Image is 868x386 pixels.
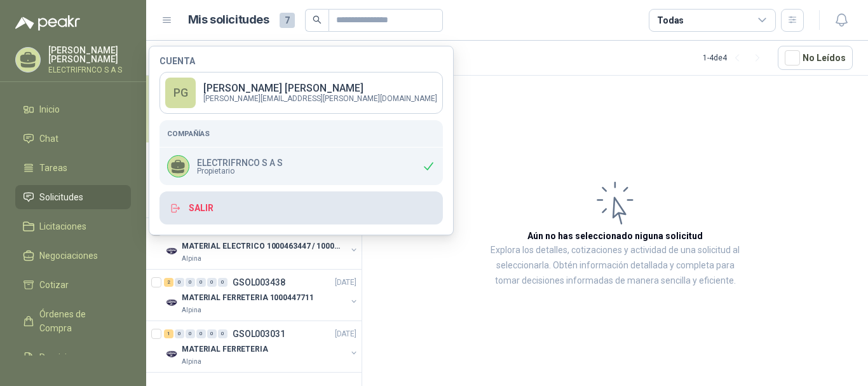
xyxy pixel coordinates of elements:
[164,275,359,315] a: 2 0 0 0 0 0 GSOL003438[DATE] Company LogoMATERIAL FERRETERIA 1000447711Alpina
[15,302,131,340] a: Órdenes de Compra
[186,278,195,287] div: 0
[182,357,201,367] p: Alpina
[196,278,206,287] div: 0
[39,350,86,364] span: Remisiones
[15,185,131,209] a: Solicitudes
[39,219,86,233] span: Licitaciones
[15,15,80,31] img: Logo peakr
[335,277,356,289] p: [DATE]
[15,97,131,121] a: Inicio
[203,83,437,93] p: [PERSON_NAME] [PERSON_NAME]
[39,249,98,263] span: Negociaciones
[165,78,196,108] div: PG
[159,72,443,114] a: PG[PERSON_NAME] [PERSON_NAME][PERSON_NAME][EMAIL_ADDRESS][PERSON_NAME][DOMAIN_NAME]
[280,13,295,28] span: 7
[233,329,285,338] p: GSOL003031
[182,240,340,252] p: MATERIAL ELECTRICO 1000463447 / 1000465800
[186,329,195,338] div: 0
[778,46,853,70] button: No Leídos
[15,156,131,180] a: Tareas
[182,292,313,304] p: MATERIAL FERRETERIA 1000447711
[48,46,131,64] p: [PERSON_NAME] [PERSON_NAME]
[207,329,217,338] div: 0
[218,278,227,287] div: 0
[207,278,217,287] div: 0
[335,328,356,340] p: [DATE]
[39,132,58,146] span: Chat
[527,229,703,243] h3: Aún no has seleccionado niguna solicitud
[657,13,684,27] div: Todas
[164,278,173,287] div: 2
[182,254,201,264] p: Alpina
[39,278,69,292] span: Cotizar
[489,243,741,289] p: Explora los detalles, cotizaciones y actividad de una solicitud al seleccionarla. Obtén informaci...
[164,244,179,259] img: Company Logo
[197,167,283,175] span: Propietario
[164,295,179,310] img: Company Logo
[203,95,437,102] p: [PERSON_NAME][EMAIL_ADDRESS][PERSON_NAME][DOMAIN_NAME]
[164,223,359,264] a: 2 0 0 0 0 0 GSOL003439[DATE] Company LogoMATERIAL ELECTRICO 1000463447 / 1000465800Alpina
[159,148,443,185] div: ELECTRIFRNCO S A SPropietario
[39,102,60,116] span: Inicio
[167,128,435,139] h5: Compañías
[15,273,131,297] a: Cotizar
[188,11,269,29] h1: Mis solicitudes
[197,158,283,167] p: ELECTRIFRNCO S A S
[15,244,131,268] a: Negociaciones
[175,278,184,287] div: 0
[48,66,131,74] p: ELECTRIFRNCO S A S
[182,305,201,315] p: Alpina
[233,278,285,287] p: GSOL003438
[164,347,179,362] img: Company Logo
[39,161,67,175] span: Tareas
[218,329,227,338] div: 0
[164,326,359,367] a: 1 0 0 0 0 0 GSOL003031[DATE] Company LogoMATERIAL FERRETERIAAlpina
[196,329,206,338] div: 0
[159,191,443,224] button: Salir
[15,214,131,238] a: Licitaciones
[39,190,83,204] span: Solicitudes
[15,345,131,369] a: Remisiones
[313,15,322,24] span: search
[39,307,119,335] span: Órdenes de Compra
[15,127,131,151] a: Chat
[175,329,184,338] div: 0
[182,343,268,355] p: MATERIAL FERRETERIA
[164,329,173,338] div: 1
[159,57,443,65] h4: Cuenta
[703,48,768,68] div: 1 - 4 de 4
